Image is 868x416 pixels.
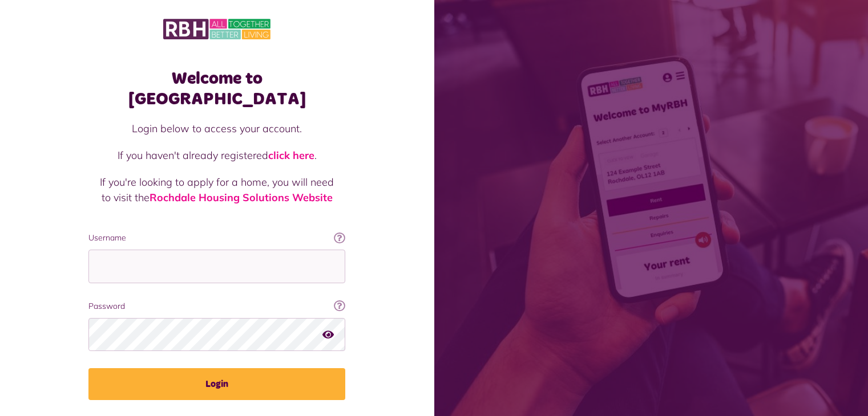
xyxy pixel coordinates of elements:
[100,174,334,205] p: If you're looking to apply for a home, you will need to visit the
[100,121,334,136] p: Login below to access your account.
[88,368,345,400] button: Login
[88,232,345,244] label: Username
[88,68,345,109] h1: Welcome to [GEOGRAPHIC_DATA]
[100,148,334,163] p: If you haven't already registered .
[150,191,333,204] a: Rochdale Housing Solutions Website
[88,300,345,312] label: Password
[268,149,314,162] a: click here
[163,17,271,41] img: MyRBH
